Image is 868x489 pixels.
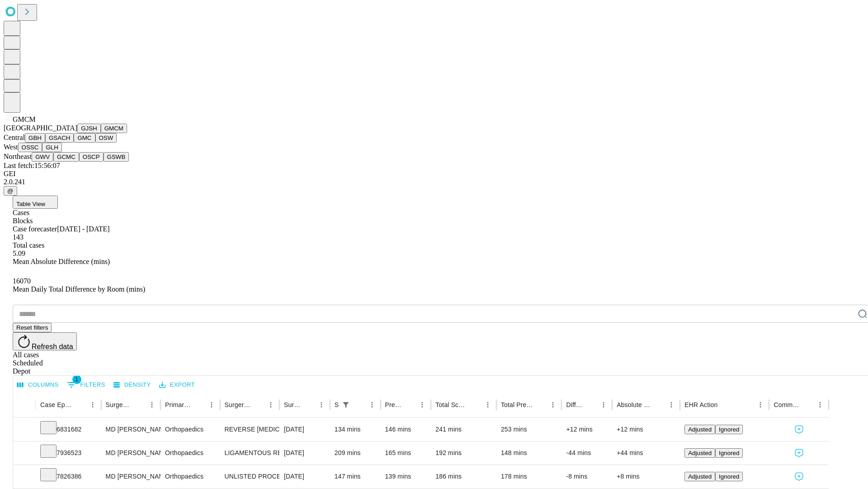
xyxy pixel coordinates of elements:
button: Table View [13,196,58,209]
button: Menu [146,398,158,411]
button: GJSH [77,124,101,133]
div: -8 mins [566,465,608,488]
div: 7936523 [40,441,97,465]
button: Export [157,378,197,392]
div: Scheduled In Room Duration [335,401,339,408]
span: [GEOGRAPHIC_DATA] [4,124,77,132]
div: -44 mins [566,441,608,465]
button: Density [111,378,153,392]
div: 6831682 [40,418,97,441]
button: Reset filters [13,323,52,332]
span: Adjusted [688,426,712,433]
button: Menu [481,398,494,411]
div: Total Scheduled Duration [435,401,468,408]
div: +12 mins [617,418,675,441]
button: GMCM [101,124,127,133]
span: GMCM [13,115,36,123]
span: Central [4,134,25,141]
span: Ignored [719,426,739,433]
div: MD [PERSON_NAME] [PERSON_NAME] Md [106,465,156,488]
button: Sort [403,398,416,411]
button: Ignored [715,448,743,458]
button: Menu [814,398,826,411]
div: GEI [4,170,864,178]
div: Surgery Date [284,401,302,408]
button: Menu [597,398,610,411]
span: Refresh data [32,343,73,350]
button: Expand [18,422,31,438]
button: Sort [652,398,665,411]
div: Difference [566,401,584,408]
button: Sort [193,398,205,411]
button: Adjusted [684,448,715,458]
button: OSSC [18,143,42,152]
div: 241 mins [435,418,492,441]
button: Menu [416,398,429,411]
button: Sort [74,398,86,411]
div: Orthopaedics [165,418,215,441]
div: Comments [774,401,800,408]
button: Sort [469,398,481,411]
span: 5.09 [13,249,25,257]
div: [DATE] [284,441,325,465]
div: 253 mins [501,418,557,441]
div: 139 mins [385,465,427,488]
div: 1 active filter [340,398,352,411]
span: Ignored [719,473,739,480]
button: Menu [264,398,277,411]
div: 209 mins [335,441,376,465]
div: 134 mins [335,418,376,441]
button: Sort [718,398,731,411]
div: Predicted In Room Duration [385,401,403,408]
button: Menu [86,398,99,411]
button: Ignored [715,472,743,481]
span: Mean Daily Total Difference by Room (mins) [13,285,145,293]
span: 143 [13,233,24,241]
button: GCMC [53,152,79,162]
div: MD [PERSON_NAME] [PERSON_NAME] Md [106,441,156,465]
span: Case forecaster [13,225,57,233]
div: LIGAMENTOUS RECONSTRUCTION KNEE EXTRA ARTICULAR [225,441,275,465]
div: MD [PERSON_NAME] [PERSON_NAME] Md [106,418,156,441]
div: 148 mins [501,441,557,465]
div: REVERSE [MEDICAL_DATA] [225,418,275,441]
div: Case Epic Id [40,401,73,408]
div: UNLISTED PROCEDURE PELVIS OR HIP JOINT [225,465,275,488]
span: 1 [72,375,81,384]
button: GWV [32,152,53,162]
button: Ignored [715,425,743,434]
div: Absolute Difference [617,401,651,408]
button: Sort [252,398,264,411]
button: Menu [547,398,559,411]
button: Expand [18,446,31,461]
button: Sort [353,398,366,411]
div: 178 mins [501,465,557,488]
span: Table View [16,201,45,207]
div: +12 mins [566,418,608,441]
button: GLH [42,143,61,152]
div: Orthopaedics [165,441,215,465]
div: [DATE] [284,465,325,488]
div: 2.0.241 [4,178,864,186]
div: 192 mins [435,441,492,465]
button: Show filters [340,398,352,411]
button: GBH [25,133,45,143]
div: 7826386 [40,465,97,488]
span: 16070 [13,277,31,285]
div: Total Predicted Duration [501,401,533,408]
button: Menu [315,398,328,411]
button: Sort [133,398,146,411]
button: OSCP [79,152,104,162]
div: EHR Action [684,401,717,408]
span: [DATE] - [DATE] [57,225,109,233]
button: Menu [205,398,218,411]
div: +8 mins [617,465,675,488]
div: +44 mins [617,441,675,465]
span: Reset filters [16,324,48,331]
button: Sort [302,398,315,411]
div: 165 mins [385,441,427,465]
button: Adjusted [684,472,715,481]
span: Northeast [4,153,32,160]
div: 186 mins [435,465,492,488]
button: Refresh data [13,332,77,350]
